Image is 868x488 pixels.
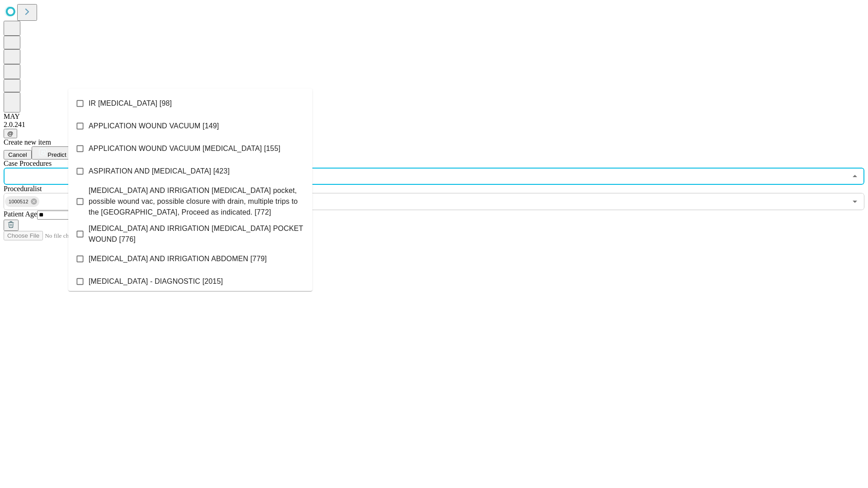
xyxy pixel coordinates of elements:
span: [MEDICAL_DATA] - DIAGNOSTIC [2015] [89,276,223,287]
button: Predict [32,146,73,160]
button: Close [849,170,861,183]
span: ASPIRATION AND [MEDICAL_DATA] [423] [89,166,230,177]
span: Create new item [4,138,51,146]
span: APPLICATION WOUND VACUUM [MEDICAL_DATA] [155] [89,143,280,154]
div: MAY [4,113,864,121]
div: 2.0.241 [4,121,864,129]
span: IR [MEDICAL_DATA] [98] [89,98,172,109]
span: Scheduled Procedure [4,160,52,167]
span: @ [7,130,14,137]
button: Cancel [4,150,32,160]
span: [MEDICAL_DATA] AND IRRIGATION [MEDICAL_DATA] POCKET WOUND [776] [89,223,305,245]
button: Open [849,195,861,208]
span: Patient Age [4,210,37,218]
span: 1000512 [5,197,32,207]
span: Cancel [8,151,27,158]
span: APPLICATION WOUND VACUUM [149] [89,121,219,131]
span: Proceduralist [4,185,42,192]
button: @ [4,129,17,138]
span: [MEDICAL_DATA] AND IRRIGATION [MEDICAL_DATA] pocket, possible wound vac, possible closure with dr... [89,185,305,218]
span: Predict [47,151,66,158]
span: [MEDICAL_DATA] AND IRRIGATION ABDOMEN [779] [89,253,267,264]
div: 1000512 [5,196,39,207]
